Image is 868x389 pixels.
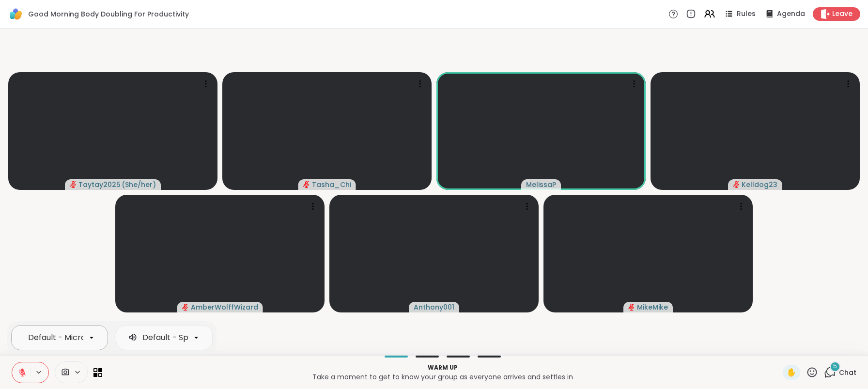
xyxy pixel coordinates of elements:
[191,302,258,312] span: AmberWolffWizard
[777,9,805,19] span: Agenda
[108,363,777,372] p: Warm up
[28,332,185,343] div: Default - Microphone (USB Audio Device)
[832,9,852,19] span: Leave
[303,181,310,188] span: audio-muted
[142,332,289,343] div: Default - Speakers (USB Audio Device)
[182,304,189,311] span: audio-muted
[70,181,77,188] span: audio-muted
[414,302,454,312] span: Anthony001
[526,180,556,189] span: MelissaP
[8,6,24,22] img: ShareWell Logomark
[628,304,635,311] span: audio-muted
[833,362,837,371] span: 5
[122,180,156,189] span: ( She/her )
[108,372,777,382] p: Take a moment to get to know your group as everyone arrives and settles in
[78,180,121,189] span: Taytay2025
[637,302,668,312] span: MikeMike
[312,180,351,189] span: Tasha_Chi
[28,9,189,19] span: Good Morning Body Doubling For Productivity
[737,9,756,19] span: Rules
[787,367,796,378] span: ✋
[733,181,740,188] span: audio-muted
[839,368,856,377] span: Chat
[742,180,777,189] span: Kelldog23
